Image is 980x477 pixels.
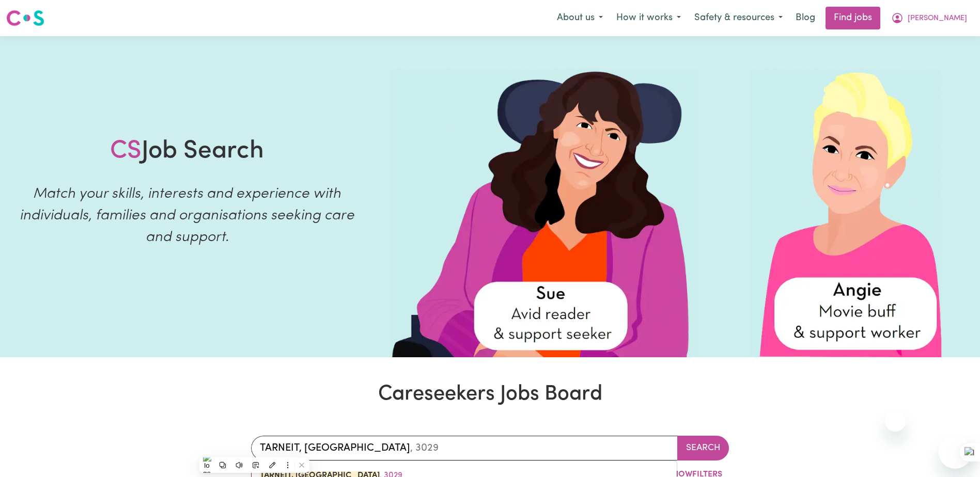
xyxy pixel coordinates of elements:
[939,436,972,469] iframe: Button to launch messaging window
[688,7,789,29] button: Safety & resources
[908,13,967,24] span: [PERSON_NAME]
[110,137,264,167] h1: Job Search
[610,7,688,29] button: How it works
[789,7,821,29] a: Blog
[251,436,678,460] input: Enter a suburb or postcode
[550,7,610,29] button: About us
[677,436,729,460] button: Search
[6,6,44,30] a: Careseekers logo
[110,139,142,164] span: CS
[12,183,362,248] p: Match your skills, interests and experience with individuals, families and organisations seeking ...
[884,7,974,29] button: My Account
[885,411,906,432] iframe: Close message
[826,7,880,29] a: Find jobs
[6,9,44,27] img: Careseekers logo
